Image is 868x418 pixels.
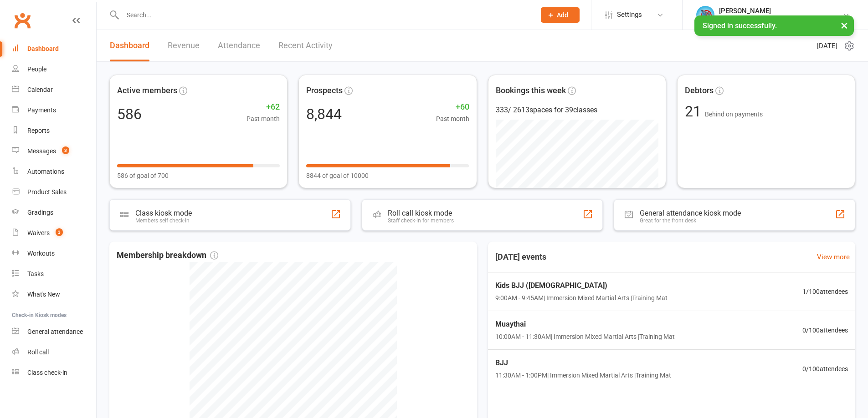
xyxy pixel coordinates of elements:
a: Attendance [218,30,260,61]
a: Tasks [12,264,96,284]
span: 10:00AM - 11:30AM | Immersion Mixed Martial Arts | Training Mat [495,332,675,342]
div: Class check-in [27,369,67,376]
div: Members self check-in [135,217,192,224]
div: What's New [27,291,60,298]
div: Dashboard [27,45,59,52]
div: General attendance kiosk mode [640,209,741,217]
div: 333 / 2613 spaces for 39 classes [496,104,658,116]
span: Membership breakdown [117,249,218,262]
span: Muaythai [495,318,675,330]
span: 9:00AM - 9:45AM | Immersion Mixed Martial Arts | Training Mat [495,293,668,303]
div: Immersion MMA [PERSON_NAME] Waverley [719,15,842,23]
span: Past month [247,114,280,124]
span: Prospects [306,84,343,97]
span: BJJ [495,357,671,369]
a: General attendance kiosk mode [12,322,96,342]
a: People [12,59,96,80]
a: Revenue [168,30,200,61]
a: What's New [12,284,96,305]
a: Calendar [12,80,96,100]
a: View more [817,252,850,262]
span: Past month [436,114,469,124]
div: Gradings [27,209,53,216]
a: Roll call [12,342,96,363]
span: 586 of goal of 700 [117,171,169,181]
img: thumb_image1698714326.png [696,6,714,24]
div: Roll call kiosk mode [388,209,454,217]
span: 11:30AM - 1:00PM | Immersion Mixed Martial Arts | Training Mat [495,370,671,380]
span: 0 / 100 attendees [802,325,848,335]
div: Waivers [27,229,50,237]
span: [DATE] [817,40,837,51]
a: Recent Activity [278,30,333,61]
div: Workouts [27,250,55,257]
div: Messages [27,147,56,155]
span: Add [557,11,568,19]
span: 3 [62,146,69,154]
span: 1 / 100 attendees [802,287,848,297]
div: Calendar [27,86,53,93]
span: +60 [436,101,469,114]
a: Workouts [12,243,96,264]
span: Behind on payments [705,111,763,118]
span: 8844 of goal of 10000 [306,171,369,181]
div: Tasks [27,270,44,277]
span: 21 [685,103,705,120]
h3: [DATE] events [488,249,554,265]
div: Product Sales [27,188,67,196]
a: Messages 3 [12,141,96,161]
input: Search... [120,9,529,21]
span: Bookings this week [496,84,566,97]
div: 586 [117,107,142,121]
button: × [836,15,853,35]
div: Great for the front desk [640,217,741,224]
a: Automations [12,161,96,182]
span: Settings [617,5,642,25]
div: Staff check-in for members [388,217,454,224]
div: People [27,65,46,73]
span: 0 / 100 attendees [802,364,848,374]
div: 8,844 [306,107,342,121]
span: Debtors [685,84,714,97]
span: Kids BJJ ([DEMOGRAPHIC_DATA]) [495,280,668,292]
a: Class kiosk mode [12,363,96,383]
div: Roll call [27,348,49,356]
a: Clubworx [11,9,34,32]
a: Dashboard [12,39,96,59]
button: Add [541,7,580,23]
div: Automations [27,168,64,175]
span: 3 [56,228,63,236]
div: General attendance [27,328,83,335]
div: Class kiosk mode [135,209,192,217]
a: Payments [12,100,96,121]
a: Product Sales [12,182,96,202]
span: Active members [117,84,177,97]
span: Signed in successfully. [703,21,777,30]
div: [PERSON_NAME] [719,7,842,15]
div: Reports [27,127,50,134]
a: Waivers 3 [12,223,96,243]
a: Reports [12,121,96,141]
span: +62 [247,101,280,114]
a: Dashboard [110,30,149,61]
a: Gradings [12,202,96,223]
div: Payments [27,106,56,114]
